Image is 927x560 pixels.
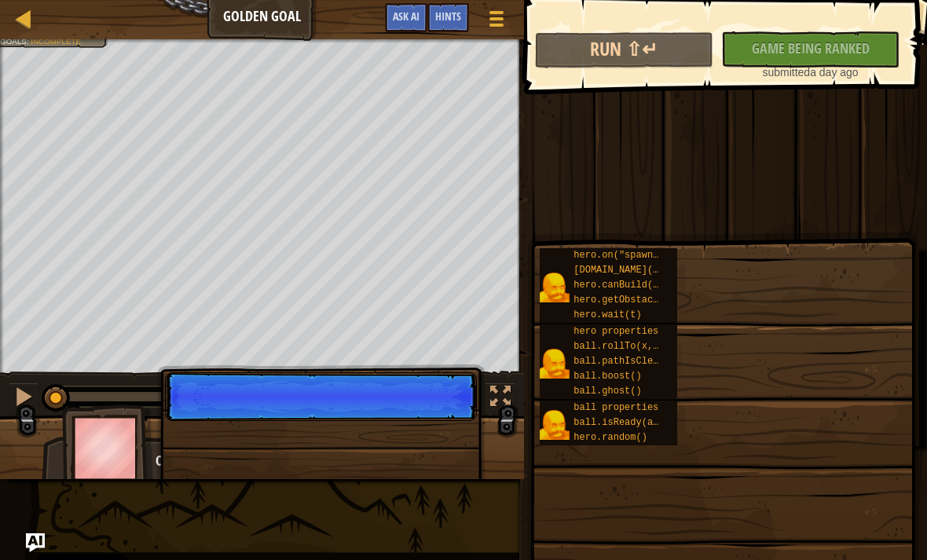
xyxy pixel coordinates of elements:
span: [DOMAIN_NAME](type, x, y) [573,265,715,276]
span: ball.ghost() [573,386,641,397]
span: hero.random() [573,432,647,443]
span: hero.getObstacleAt(x, y) [573,295,709,306]
span: Incomplete [31,37,81,46]
img: portrait.png [540,349,570,379]
span: ball.isReady(ability) [573,417,692,428]
button: Toggle fullscreen [485,382,516,415]
span: Hints [435,9,461,24]
span: hero.wait(t) [573,309,641,320]
span: ball properties [573,402,658,413]
span: submitted [762,66,810,79]
img: portrait.png [540,410,570,440]
div: a day ago [729,64,892,80]
span: hero properties [573,326,658,337]
button: Ask AI [385,3,427,32]
span: ball.boost() [573,371,641,382]
button: Show game menu [477,3,516,40]
button: Ask AI [26,533,45,552]
button: ⌘ + P: Pause [8,382,39,415]
button: Run ⇧↵ [535,32,713,68]
span: hero.on("spawn-ball", f) [573,250,709,261]
span: : [27,37,31,46]
span: ball.pathIsClear(x, y) [573,356,698,367]
div: Okar [156,451,466,471]
span: ball.rollTo(x, y) [573,341,669,352]
span: Ask AI [393,9,420,24]
span: hero.canBuild(x, y) [573,280,681,291]
img: portrait.png [540,273,570,302]
img: thang_avatar_frame.png [62,404,153,492]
